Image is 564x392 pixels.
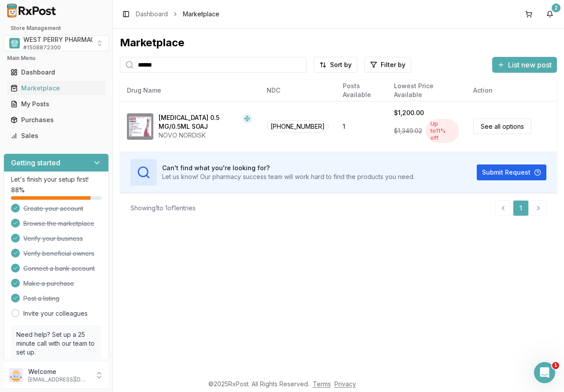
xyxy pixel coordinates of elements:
[16,330,96,357] p: Need help? Set up a 25 minute call with our team to set up.
[314,57,357,73] button: Sort by
[23,249,94,258] span: Verify beneficial owners
[183,10,219,19] span: Marketplace
[7,64,105,80] a: Dashboard
[11,186,25,194] span: 88 %
[4,113,109,127] button: Purchases
[11,68,102,77] div: Dashboard
[543,7,557,21] button: 2
[11,131,102,140] div: Sales
[394,127,422,135] span: $1,349.02
[136,10,168,19] a: Dashboard
[23,44,61,51] span: # 1508872300
[127,113,153,140] img: Wegovy 0.5 MG/0.5ML SOAJ
[4,4,60,18] img: RxPost Logo
[11,157,60,168] h3: Getting started
[28,376,89,383] p: [EMAIL_ADDRESS][DOMAIN_NAME]
[466,80,557,101] th: Action
[23,294,59,303] span: Post a listing
[473,119,531,134] a: See all options
[7,112,105,128] a: Purchases
[4,97,109,111] button: My Posts
[23,264,95,273] span: Connect a bank account
[336,80,387,101] th: Posts Available
[552,4,560,12] div: 2
[7,80,105,96] a: Marketplace
[7,55,105,62] h2: Main Menu
[387,80,466,101] th: Lowest Price Available
[364,57,411,73] button: Filter by
[9,368,23,382] img: User avatar
[11,84,102,93] div: Marketplace
[260,80,336,101] th: NDC
[23,309,88,318] a: Invite your colleagues
[477,164,546,180] button: Submit Request
[162,164,415,172] h3: Can't find what you're looking for?
[426,119,459,143] div: Up to 11 % off
[4,65,109,79] button: Dashboard
[330,60,352,69] span: Sort by
[492,57,557,73] button: List new post
[23,234,83,243] span: Verify your business
[334,380,356,388] a: Privacy
[162,172,415,181] p: Let us know! Our pharmacy success team will work hard to find the products you need.
[4,81,109,95] button: Marketplace
[313,380,331,388] a: Terms
[11,100,102,108] div: My Posts
[130,204,196,213] div: Showing 1 to 1 of 1 entries
[492,61,557,70] a: List new post
[11,116,102,124] div: Purchases
[552,362,559,369] span: 1
[4,35,109,51] button: Select a view
[23,204,83,213] span: Create your account
[120,36,557,50] div: Marketplace
[513,200,529,216] a: 1
[23,279,74,288] span: Make a purchase
[28,367,89,376] p: Welcome
[508,60,552,70] span: List new post
[16,357,50,365] a: Book a call
[23,219,94,228] span: Browse the marketplace
[381,60,405,69] span: Filter by
[159,113,238,131] div: [MEDICAL_DATA] 0.5 MG/0.5ML SOAJ
[336,101,387,152] td: 1
[495,200,546,216] nav: pagination
[159,131,252,140] div: NOVO NORDISK
[7,128,105,144] a: Sales
[4,129,109,143] button: Sales
[23,35,112,44] span: WEST PERRY PHARMACY INC
[394,108,424,117] div: $1,200.00
[136,10,219,19] nav: breadcrumb
[534,362,555,383] iframe: Intercom live chat
[11,175,101,184] p: Let's finish your setup first!
[7,96,105,112] a: My Posts
[4,25,109,32] h2: Store Management
[120,80,260,101] th: Drug Name
[267,120,329,132] span: [PHONE_NUMBER]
